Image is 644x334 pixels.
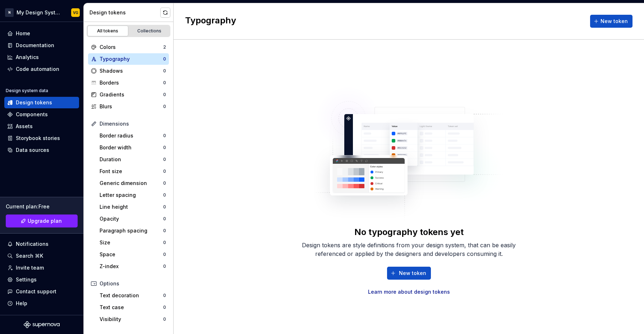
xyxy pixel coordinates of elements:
div: VG [73,10,78,15]
div: 0 [163,316,166,322]
div: Shadows [100,67,163,75]
div: Blurs [100,103,163,110]
div: 0 [163,56,166,62]
a: Gradients0 [88,89,169,100]
div: 0 [163,240,166,245]
svg: Supernova Logo [24,321,60,328]
a: Z-index0 [97,261,169,272]
a: Learn more about design tokens [368,288,450,295]
div: 0 [163,80,166,86]
div: Design tokens are style definitions from your design system, that can be easily referenced or app... [294,241,524,258]
div: 0 [163,204,166,210]
a: Borders0 [88,77,169,89]
span: Upgrade plan [28,217,62,225]
div: Font size [100,168,163,175]
span: New token [399,270,426,277]
div: 0 [163,228,166,234]
button: Help [4,298,79,309]
a: Blurs0 [88,101,169,112]
div: Line height [100,203,163,211]
div: Colors [100,44,163,51]
div: Border radius [100,132,163,139]
a: Upgrade plan [6,215,78,227]
button: New token [387,267,431,280]
div: Text decoration [100,292,163,299]
div: Design system data [6,88,48,94]
div: Assets [16,123,33,130]
div: Design tokens [89,9,160,16]
div: Letter spacing [100,191,163,199]
div: No typography tokens yet [354,226,464,238]
div: 0 [163,180,166,186]
div: Generic dimension [100,180,163,187]
a: Size0 [97,237,169,248]
div: Contact support [16,288,56,295]
a: Line height0 [97,201,169,213]
div: 0 [163,192,166,198]
a: Generic dimension0 [97,177,169,189]
div: 2 [163,44,166,50]
a: Home [4,28,79,39]
div: Border width [100,144,163,151]
div: Design tokens [16,99,52,106]
div: Home [16,30,30,37]
a: Settings [4,274,79,285]
div: Documentation [16,42,54,49]
button: Search ⌘K [4,250,79,262]
div: Duration [100,156,163,163]
a: Documentation [4,40,79,51]
a: Text case0 [97,302,169,313]
div: Visibility [100,316,163,323]
a: Border radius0 [97,130,169,141]
a: Typography0 [88,53,169,65]
div: Text case [100,304,163,311]
div: Options [100,280,166,287]
div: 0 [163,157,166,162]
a: Visibility0 [97,313,169,325]
div: Space [100,251,163,258]
a: Shadows0 [88,65,169,77]
a: Opacity0 [97,213,169,225]
div: Z-index [100,263,163,270]
a: Storybook stories [4,132,79,144]
button: Notifications [4,238,79,250]
a: Code automation [4,63,79,75]
h2: Typography [185,15,236,28]
div: Current plan : Free [6,203,78,210]
div: Code automation [16,66,59,73]
div: Notifications [16,240,49,248]
a: Letter spacing0 [97,189,169,201]
div: Components [16,111,48,118]
div: 0 [163,216,166,222]
div: Typography [100,55,163,63]
div: Invite team [16,264,44,271]
a: Border width0 [97,142,169,153]
div: Gradients [100,91,163,98]
button: New token [590,15,632,28]
a: Paragraph spacing0 [97,225,169,236]
div: Collections [132,28,167,34]
div: N [5,8,14,17]
div: Settings [16,276,37,283]
a: Components [4,109,79,120]
div: 0 [163,293,166,298]
div: Help [16,300,27,307]
a: Design tokens [4,97,79,108]
div: Dimensions [100,120,166,127]
div: 0 [163,145,166,150]
a: Invite team [4,262,79,274]
a: Duration0 [97,154,169,165]
div: My Design System [17,9,63,16]
div: 0 [163,263,166,269]
div: Size [100,239,163,246]
div: 0 [163,304,166,310]
div: Storybook stories [16,135,60,142]
div: Borders [100,79,163,86]
div: 0 [163,133,166,139]
a: Font size0 [97,166,169,177]
a: Space0 [97,249,169,260]
div: Search ⌘K [16,252,43,259]
a: Text decoration0 [97,290,169,301]
button: Contact support [4,286,79,297]
a: Data sources [4,144,79,156]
